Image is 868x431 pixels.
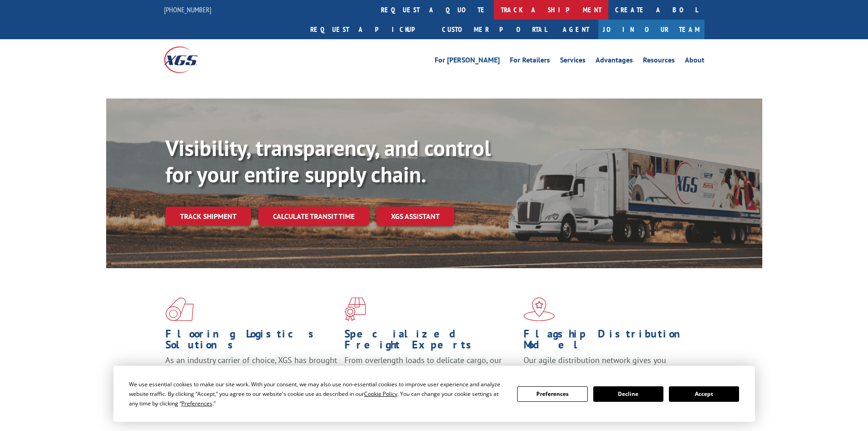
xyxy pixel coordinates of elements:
b: Visibility, transparency, and control for your entire supply chain. [165,134,491,188]
img: xgs-icon-flagship-distribution-model-red [524,297,555,321]
div: We use essential cookies to make our site work. With your consent, we may also use non-essential ... [129,379,506,408]
h1: Specialized Freight Experts [344,328,517,355]
a: [PHONE_NUMBER] [164,5,211,14]
button: Preferences [517,386,587,402]
div: Cookie Consent Prompt [113,366,755,422]
a: Join Our Team [598,20,704,39]
h1: Flagship Distribution Model [524,328,696,355]
a: For Retailers [510,57,550,67]
span: Our agile distribution network gives you nationwide inventory management on demand. [524,355,691,376]
button: Accept [669,386,739,402]
a: Agent [554,20,598,39]
a: Request a pickup [303,20,435,39]
p: From overlength loads to delicate cargo, our experienced staff knows the best way to move your fr... [344,355,517,395]
a: Resources [643,57,675,67]
a: Advantages [596,57,633,67]
a: Services [560,57,586,67]
img: xgs-icon-focused-on-flooring-red [344,297,366,321]
a: Customer Portal [435,20,554,39]
span: Preferences [181,400,212,407]
a: XGS ASSISTANT [376,207,454,226]
h1: Flooring Logistics Solutions [165,328,338,355]
span: As an industry carrier of choice, XGS has brought innovation and dedication to flooring logistics... [165,355,337,387]
a: About [685,57,704,67]
button: Decline [593,386,663,402]
a: Track shipment [165,207,251,226]
img: xgs-icon-total-supply-chain-intelligence-red [165,297,194,321]
a: For [PERSON_NAME] [435,57,500,67]
span: Cookie Policy [364,390,397,398]
a: Calculate transit time [258,207,369,226]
